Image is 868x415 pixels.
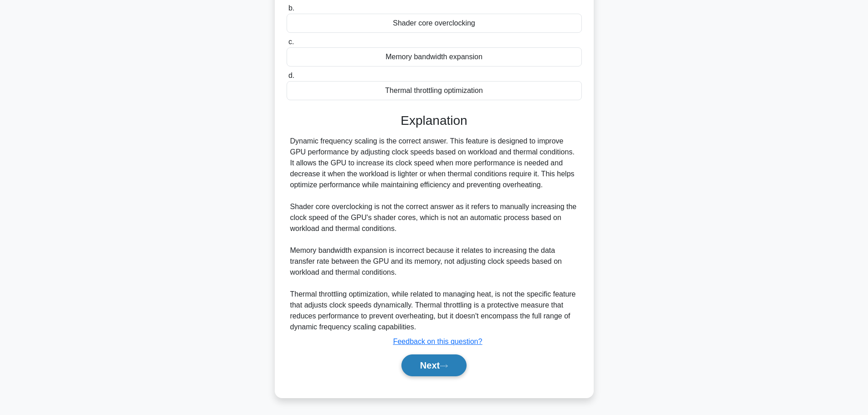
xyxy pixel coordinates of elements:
[393,338,483,345] a: Feedback on this question?
[290,136,578,333] div: Dynamic frequency scaling is the correct answer. This feature is designed to improve GPU performa...
[288,38,294,46] span: c.
[401,354,467,376] button: Next
[292,113,576,128] h3: Explanation
[287,81,582,100] div: Thermal throttling optimization
[287,14,582,33] div: Shader core overclocking
[287,47,582,67] div: Memory bandwidth expansion
[288,72,294,79] span: d.
[288,4,294,12] span: b.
